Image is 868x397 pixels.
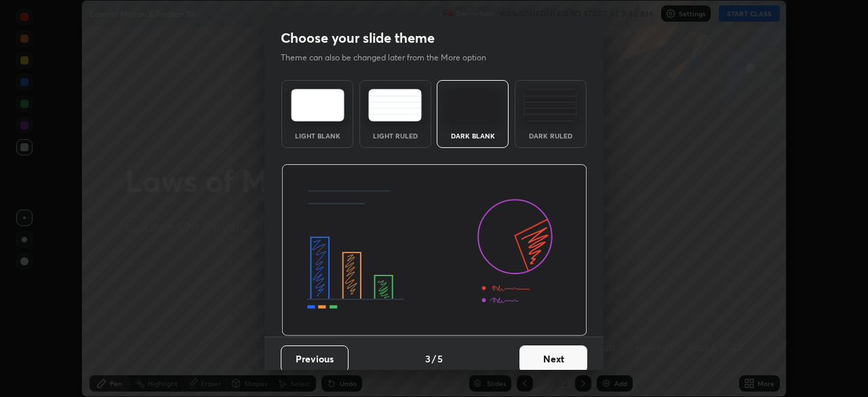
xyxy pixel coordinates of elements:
h4: 3 [425,352,431,366]
h4: / [432,352,436,366]
img: darkTheme.f0cc69e5.svg [446,89,500,121]
button: Next [519,345,587,373]
h2: Choose your slide theme [281,29,435,47]
img: darkRuledTheme.de295e13.svg [524,89,577,121]
img: darkThemeBanner.d06ce4a2.svg [281,164,587,337]
p: Theme can also be changed later from the More option [281,52,500,64]
img: lightTheme.e5ed3b09.svg [291,89,344,121]
div: Light Blank [290,132,344,139]
div: Light Ruled [368,132,422,139]
div: Dark Blank [446,132,500,139]
h4: 5 [437,352,443,366]
div: Dark Ruled [524,132,578,139]
button: Previous [281,345,349,373]
img: lightRuledTheme.5fabf969.svg [368,89,422,121]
